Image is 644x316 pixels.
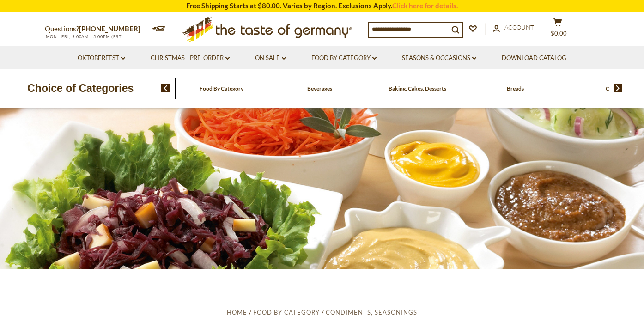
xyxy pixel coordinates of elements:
a: Home [227,309,247,316]
span: Account [504,24,534,31]
a: On Sale [255,53,286,63]
a: Breads [507,85,524,92]
a: Condiments, Seasonings [326,309,417,316]
a: Food By Category [200,85,243,92]
a: Beverages [307,85,332,92]
a: Account [493,23,534,33]
a: Christmas - PRE-ORDER [151,53,230,63]
a: Download Catalog [502,53,566,63]
span: $0.00 [551,30,567,37]
a: Click here for details. [392,1,458,10]
button: $0.00 [544,18,571,41]
a: [PHONE_NUMBER] [79,24,140,33]
img: next arrow [614,84,622,92]
a: Food By Category [311,53,377,63]
span: MON - FRI, 9:00AM - 5:00PM (EST) [45,34,123,39]
a: Baking, Cakes, Desserts [389,85,446,92]
a: Food By Category [253,309,320,316]
img: previous arrow [161,84,170,92]
p: Questions? [45,23,147,35]
a: Oktoberfest [78,53,125,63]
a: Seasons & Occasions [402,53,476,63]
a: Candy [606,85,621,92]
